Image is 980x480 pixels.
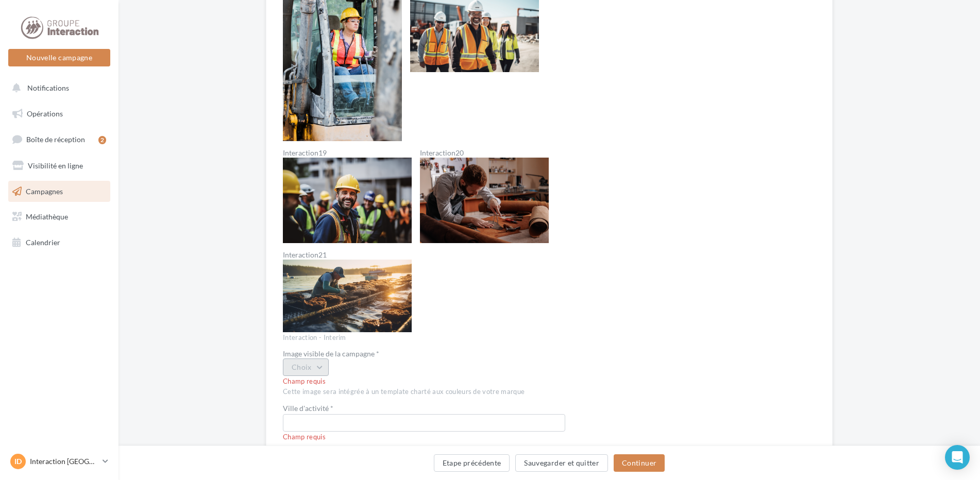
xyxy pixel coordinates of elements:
[283,405,561,412] label: Ville d'activité *
[283,387,569,397] div: Cette image sera intégrée à un template charté aux couleurs de votre marque
[30,456,98,467] p: Interaction [GEOGRAPHIC_DATA]
[6,206,112,228] a: Médiathèque
[27,109,63,118] span: Opérations
[26,186,63,195] span: Campagnes
[283,158,412,244] img: Interaction19
[6,232,112,253] a: Calendrier
[26,238,60,247] span: Calendrier
[26,212,68,221] span: Médiathèque
[283,358,329,376] button: Choix
[420,149,549,157] label: Interaction20
[8,452,110,471] a: ID Interaction [GEOGRAPHIC_DATA]
[6,103,112,125] a: Opérations
[434,454,510,472] button: Etape précédente
[283,333,569,342] div: Interaction - Interim
[614,454,665,472] button: Continuer
[8,49,110,66] button: Nouvelle campagne
[283,260,412,332] img: Interaction21
[283,433,569,442] div: Champ requis
[27,83,69,92] span: Notifications
[945,445,970,470] div: Open Intercom Messenger
[6,181,112,202] a: Campagnes
[283,377,569,386] div: Champ requis
[283,251,412,259] label: Interaction21
[283,350,569,357] div: Image visible de la campagne *
[28,161,83,170] span: Visibilité en ligne
[98,136,106,144] div: 2
[6,128,112,150] a: Boîte de réception2
[26,135,85,144] span: Boîte de réception
[6,155,112,177] a: Visibilité en ligne
[283,149,412,157] label: Interaction19
[515,454,608,472] button: Sauvegarder et quitter
[6,77,108,99] button: Notifications
[420,158,549,244] img: Interaction20
[14,456,22,467] span: ID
